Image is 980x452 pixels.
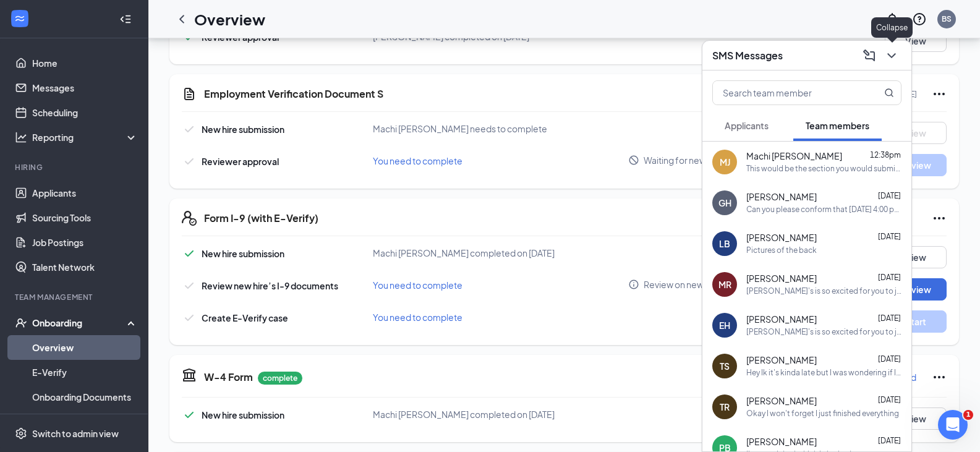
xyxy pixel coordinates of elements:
[32,409,138,434] a: Activity log
[859,46,879,66] button: ComposeMessage
[373,279,462,291] span: You need to complete
[182,407,197,422] svg: Checkmark
[725,120,769,131] span: Applicants
[15,131,27,143] svg: Analysis
[174,12,189,27] svg: ChevronLeft
[746,164,901,174] div: This would be the section you would submit your Socials and Passport for an example. Besides that...
[32,230,138,255] a: Job Postings
[202,156,279,167] span: Reviewer approval
[713,81,859,104] input: Search team member
[32,255,138,279] a: Talent Network
[878,273,901,283] span: [DATE]
[202,248,284,259] span: New hire submission
[746,313,817,326] span: [PERSON_NAME]
[746,245,817,256] div: Pictures of the back
[746,327,901,338] div: [PERSON_NAME]'s is so excited for you to join our team! Do you know anyone else who might be inte...
[373,247,555,258] span: Machi [PERSON_NAME] completed on [DATE]
[885,122,947,144] button: View
[373,123,547,134] span: Machi [PERSON_NAME] needs to complete
[871,17,913,38] div: Collapse
[719,237,730,250] div: LB
[885,246,947,268] button: View
[963,410,973,420] span: 1
[746,286,901,297] div: [PERSON_NAME]'s is so excited for you to join our team! Do you know anyone else who might be inte...
[373,155,462,166] span: You need to complete
[746,150,842,163] span: Machi [PERSON_NAME]
[204,211,318,225] h5: Form I-9 (with E-Verify)
[746,368,901,378] div: Hey Ik it's kinda late but I was wondering if I could switch my [DATE] and [DATE] shift to a days...
[204,87,383,101] h5: Employment Verification Document S
[644,154,770,166] span: Waiting for new hire submission
[746,395,817,407] span: [PERSON_NAME]
[746,232,817,244] span: [PERSON_NAME]
[15,292,135,302] div: Team Management
[32,335,138,360] a: Overview
[878,437,901,446] span: [DATE]
[885,278,947,301] button: Review
[718,197,731,209] div: GH
[15,427,27,440] svg: Settings
[720,401,730,413] div: TR
[746,205,901,215] div: Can you please conform that [DATE] 4:00 pm is a good time for you to come in and be here for abou...
[720,156,730,168] div: MJ
[32,131,138,143] div: Reporting
[32,427,119,440] div: Switch to admin view
[746,354,817,367] span: [PERSON_NAME]
[628,155,639,166] svg: Blocked
[32,75,138,100] a: Messages
[202,280,338,291] span: Review new hire’s I-9 documents
[862,48,877,63] svg: ComposeMessage
[878,396,901,405] span: [DATE]
[32,205,138,230] a: Sourcing Tools
[878,192,901,201] span: [DATE]
[204,370,253,384] h5: W-4 Form
[182,367,197,382] svg: TaxGovernmentIcon
[885,154,947,176] button: Review
[32,317,127,329] div: Onboarding
[932,370,947,385] svg: Ellipses
[720,360,730,372] div: TS
[878,355,901,364] span: [DATE]
[182,278,197,293] svg: Checkmark
[182,211,197,226] svg: FormI9EVerifyIcon
[746,436,817,448] span: [PERSON_NAME]
[202,124,284,135] span: New hire submission
[32,51,138,75] a: Home
[119,13,132,25] svg: Collapse
[870,151,901,160] span: 12:38pm
[885,310,947,333] button: Start
[373,409,555,420] span: Machi [PERSON_NAME] completed on [DATE]
[806,120,869,131] span: Team members
[373,312,462,323] span: You need to complete
[182,87,197,101] svg: CustomFormIcon
[942,14,952,24] div: BS
[628,279,639,290] svg: Info
[885,30,947,52] button: View
[32,360,138,385] a: E-Verify
[14,12,26,25] svg: WorkstreamLogo
[202,409,284,420] span: New hire submission
[746,191,817,203] span: [PERSON_NAME]
[746,409,899,419] div: Okay I won't forget I just finished everything
[885,12,900,27] svg: Notifications
[718,278,731,291] div: MR
[932,211,947,226] svg: Ellipses
[884,48,899,63] svg: ChevronDown
[182,122,197,137] svg: Checkmark
[938,410,968,440] iframe: Intercom live chat
[885,407,947,430] button: View
[182,154,197,169] svg: Checkmark
[32,100,138,125] a: Scheduling
[882,46,901,66] button: ChevronDown
[912,12,927,27] svg: QuestionInfo
[32,385,138,409] a: Onboarding Documents
[644,278,760,291] span: Review on new hire's first day
[746,273,817,285] span: [PERSON_NAME]
[15,162,135,173] div: Hiring
[202,312,288,323] span: Create E-Verify case
[32,181,138,205] a: Applicants
[258,372,302,385] p: complete
[15,317,27,329] svg: UserCheck
[878,232,901,242] span: [DATE]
